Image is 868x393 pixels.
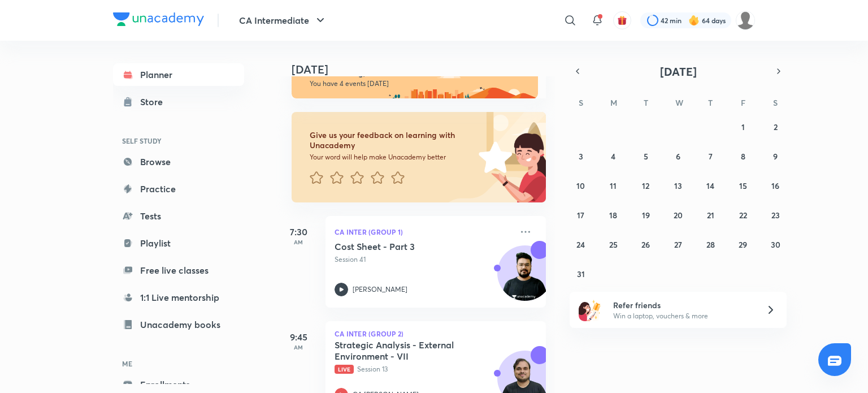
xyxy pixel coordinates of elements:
a: Playlist [113,232,244,254]
abbr: August 30, 2025 [771,239,780,250]
a: Store [113,90,244,113]
h6: ME [113,354,244,373]
button: August 24, 2025 [572,235,590,253]
abbr: August 24, 2025 [576,239,585,250]
button: August 28, 2025 [701,235,719,253]
p: AM [276,344,321,351]
a: Tests [113,205,244,227]
button: August 25, 2025 [604,235,622,253]
p: [PERSON_NAME] [353,284,407,295]
button: August 6, 2025 [669,147,687,165]
p: CA Inter (Group 1) [335,225,512,239]
abbr: August 7, 2025 [709,151,713,162]
a: 1:1 Live mentorship [113,286,244,309]
abbr: Sunday [579,97,583,108]
abbr: August 4, 2025 [611,151,615,162]
abbr: August 8, 2025 [741,151,745,162]
a: Practice [113,178,244,200]
button: August 26, 2025 [637,235,655,253]
button: August 29, 2025 [734,235,752,253]
span: Live [335,365,354,374]
a: Company Logo [113,12,204,29]
img: Avatar [498,252,552,306]
p: Session 13 [335,364,512,374]
button: August 16, 2025 [766,176,784,195]
h5: Cost Sheet - Part 3 [335,241,475,252]
p: CA Inter (Group 2) [335,330,537,337]
abbr: August 16, 2025 [771,180,779,191]
img: Company Logo [113,12,204,26]
h5: 7:30 [276,225,321,239]
img: dhanak [736,11,755,30]
button: August 4, 2025 [604,147,622,165]
button: August 17, 2025 [572,206,590,224]
button: avatar [613,11,631,29]
h6: Refer friends [613,299,752,311]
abbr: August 28, 2025 [706,239,715,250]
abbr: Monday [610,97,617,108]
abbr: August 22, 2025 [739,210,747,221]
abbr: August 3, 2025 [579,151,583,162]
abbr: August 17, 2025 [577,210,584,221]
button: August 3, 2025 [572,147,590,165]
a: Browse [113,150,244,173]
abbr: August 10, 2025 [576,180,585,191]
button: August 21, 2025 [701,206,719,224]
p: You have 4 events [DATE] [310,79,528,88]
abbr: August 31, 2025 [577,269,585,279]
h4: [DATE] [292,63,557,76]
button: August 7, 2025 [701,147,719,165]
button: August 30, 2025 [766,235,784,253]
abbr: August 1, 2025 [741,122,745,132]
img: streak [688,15,700,26]
button: CA Intermediate [232,9,334,32]
abbr: August 11, 2025 [610,180,617,191]
a: Planner [113,63,244,86]
p: Session 41 [335,254,512,265]
button: August 22, 2025 [734,206,752,224]
h6: SELF STUDY [113,131,244,150]
img: feedback_image [440,112,546,202]
button: August 15, 2025 [734,176,752,195]
button: August 1, 2025 [734,118,752,136]
button: August 12, 2025 [637,176,655,195]
button: August 5, 2025 [637,147,655,165]
button: August 2, 2025 [766,118,784,136]
abbr: Thursday [708,97,713,108]
abbr: August 6, 2025 [676,151,680,162]
a: Unacademy books [113,313,244,336]
button: August 14, 2025 [701,176,719,195]
button: August 13, 2025 [669,176,687,195]
abbr: August 9, 2025 [773,151,778,162]
button: August 11, 2025 [604,176,622,195]
button: August 20, 2025 [669,206,687,224]
abbr: August 19, 2025 [642,210,650,221]
abbr: August 20, 2025 [674,210,683,221]
abbr: August 25, 2025 [609,239,618,250]
p: Your word will help make Unacademy better [310,153,475,162]
abbr: Wednesday [675,97,683,108]
img: morning [292,58,538,98]
abbr: Saturday [773,97,778,108]
abbr: August 21, 2025 [707,210,714,221]
button: August 23, 2025 [766,206,784,224]
img: referral [579,299,601,321]
div: Store [140,95,170,109]
abbr: Tuesday [644,97,648,108]
p: AM [276,239,321,245]
h6: Give us your feedback on learning with Unacademy [310,130,475,150]
abbr: August 14, 2025 [706,180,714,191]
abbr: August 26, 2025 [641,239,650,250]
a: Free live classes [113,259,244,282]
h5: 9:45 [276,330,321,344]
abbr: August 23, 2025 [771,210,780,221]
button: August 8, 2025 [734,147,752,165]
span: [DATE] [660,64,697,79]
p: Win a laptop, vouchers & more [613,311,752,321]
button: August 18, 2025 [604,206,622,224]
abbr: August 18, 2025 [609,210,617,221]
img: avatar [617,15,627,25]
abbr: August 5, 2025 [644,151,648,162]
button: August 10, 2025 [572,176,590,195]
abbr: August 13, 2025 [674,180,682,191]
